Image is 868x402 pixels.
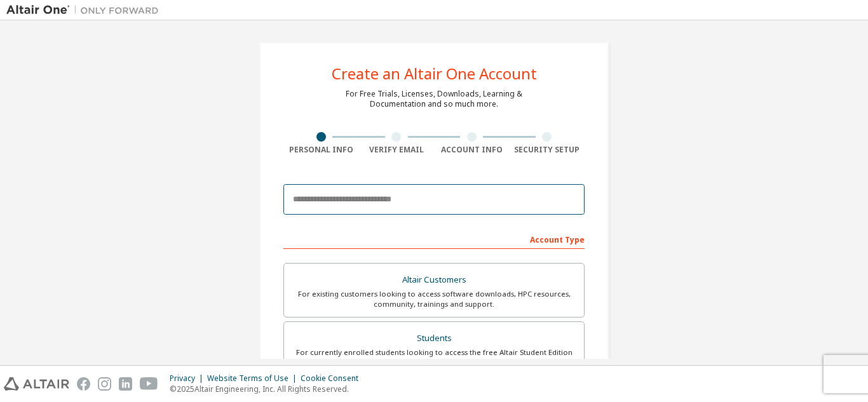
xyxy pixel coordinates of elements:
div: Verify Email [359,145,435,155]
div: Account Type [283,229,585,249]
div: Create an Altair One Account [332,66,537,81]
div: Personal Info [283,145,359,155]
img: instagram.svg [98,377,111,391]
div: For Free Trials, Licenses, Downloads, Learning & Documentation and so much more. [346,89,522,109]
img: Altair One [6,4,165,17]
img: altair_logo.svg [4,377,69,391]
img: linkedin.svg [119,377,132,391]
div: Cookie Consent [301,373,366,384]
div: Altair Customers [292,271,576,289]
img: facebook.svg [77,377,90,391]
div: Account Info [434,145,510,155]
div: Website Terms of Use [207,373,301,384]
div: Privacy [170,373,207,384]
img: youtube.svg [140,377,158,391]
div: Students [292,330,576,347]
div: Security Setup [510,145,585,155]
div: For existing customers looking to access software downloads, HPC resources, community, trainings ... [292,289,576,309]
p: © 2025 Altair Engineering, Inc. All Rights Reserved. [170,384,366,394]
div: For currently enrolled students looking to access the free Altair Student Edition bundle and all ... [292,347,576,368]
